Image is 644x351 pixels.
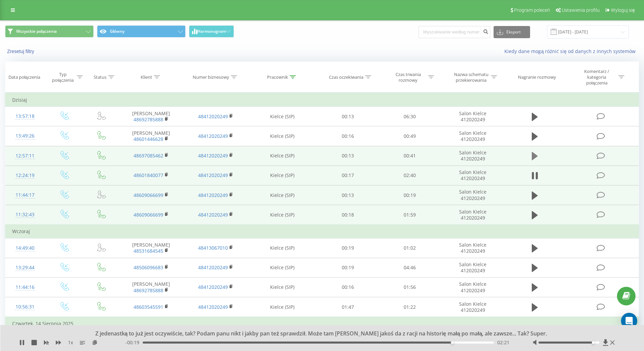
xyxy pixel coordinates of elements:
[134,304,163,310] a: 48603545591
[125,339,143,346] span: - 00:19
[79,330,557,337] div: Z jedenastką to już jest oczywiście, tak? Podam panu nikt i jakby pan też sprawdził. Może tam [PE...
[267,74,288,80] div: Pracownik
[12,169,38,182] div: 12:24:19
[379,297,441,317] td: 01:22
[94,74,106,80] div: Status
[134,192,163,198] a: 48609066699
[440,258,505,277] td: Salon Kielce 412020249
[440,146,505,166] td: Salon Kielce 412020249
[248,258,317,277] td: Kielce (SIP)
[119,107,183,126] td: [PERSON_NAME]
[248,185,317,205] td: Kielce (SIP)
[419,26,490,38] input: Wyszukiwanie według numeru
[440,297,505,317] td: Salon Kielce 412020249
[198,211,228,218] a: 48412020249
[134,172,163,178] a: 48601840077
[16,29,57,34] span: Wszystkie połączenia
[141,74,152,80] div: Klient
[198,245,228,251] a: 48413067010
[329,74,363,80] div: Czas oczekiwania
[379,146,441,166] td: 00:41
[198,304,228,310] a: 48412020249
[248,238,317,258] td: Kielce (SIP)
[134,116,163,123] a: 48692785888
[611,7,635,13] span: Wyloguj się
[5,225,639,238] td: Wczoraj
[12,189,38,202] div: 11:44:17
[248,205,317,225] td: Kielce (SIP)
[119,126,183,146] td: [PERSON_NAME]
[440,185,505,205] td: Salon Kielce 412020249
[317,185,379,205] td: 00:13
[198,152,228,159] a: 48412020249
[12,149,38,162] div: 12:57:11
[134,136,163,142] a: 48601446628
[193,74,229,80] div: Numer biznesowy
[379,126,441,146] td: 00:49
[317,205,379,225] td: 00:18
[379,205,441,225] td: 01:59
[577,69,617,86] div: Komentarz / kategoria połączenia
[8,74,40,80] div: Data połączenia
[134,248,163,254] a: 48531684545
[248,107,317,126] td: Kielce (SIP)
[197,29,226,34] span: Harmonogram
[198,133,228,139] a: 48412020249
[198,264,228,271] a: 48412020249
[198,172,228,178] a: 48412020249
[317,277,379,297] td: 00:16
[440,107,505,126] td: Salon Kielce 412020249
[562,7,600,13] span: Ustawienia profilu
[12,261,38,274] div: 13:29:44
[119,238,183,258] td: [PERSON_NAME]
[248,146,317,166] td: Kielce (SIP)
[5,317,639,330] td: Czwartek, 14 Sierpnia 2025
[379,166,441,185] td: 02:40
[134,264,163,271] a: 48506096683
[51,72,75,83] div: Typ połączenia
[514,7,550,13] span: Program poleceń
[12,110,38,123] div: 13:57:18
[12,300,38,314] div: 10:56:31
[198,192,228,198] a: 48412020249
[621,313,637,329] div: Open Intercom Messenger
[12,281,38,294] div: 11:44:16
[189,25,234,37] button: Harmonogram
[134,287,163,294] a: 48692785888
[134,211,163,218] a: 48609066699
[440,205,505,225] td: Salon Kielce 412020249
[248,126,317,146] td: Kielce (SIP)
[248,297,317,317] td: Kielce (SIP)
[317,107,379,126] td: 00:13
[379,277,441,297] td: 01:56
[317,146,379,166] td: 00:13
[97,25,186,37] button: Główny
[12,129,38,143] div: 13:49:26
[12,208,38,221] div: 11:32:43
[317,297,379,317] td: 01:47
[134,152,163,159] a: 48697085462
[317,126,379,146] td: 00:16
[198,113,228,120] a: 48412020249
[440,126,505,146] td: Salon Kielce 412020249
[317,166,379,185] td: 00:17
[119,277,183,297] td: [PERSON_NAME]
[504,48,639,54] a: Kiedy dane mogą różnić się od danych z innych systemów
[317,238,379,258] td: 00:19
[494,26,530,38] button: Eksport
[379,238,441,258] td: 01:02
[497,339,509,346] span: 02:21
[248,166,317,185] td: Kielce (SIP)
[12,242,38,255] div: 14:49:40
[451,341,453,344] div: Accessibility label
[248,277,317,297] td: Kielce (SIP)
[379,185,441,205] td: 00:19
[518,74,556,80] div: Nagranie rozmowy
[440,166,505,185] td: Salon Kielce 412020249
[379,258,441,277] td: 04:46
[5,48,38,54] button: Zresetuj filtry
[390,72,426,83] div: Czas trwania rozmowy
[592,341,595,344] div: Accessibility label
[317,258,379,277] td: 00:19
[379,107,441,126] td: 06:30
